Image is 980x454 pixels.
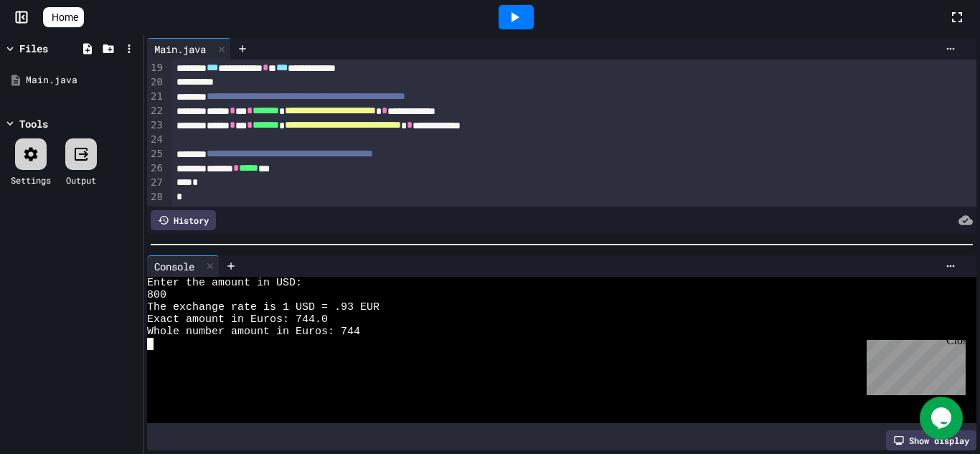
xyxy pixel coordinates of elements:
div: 23 [147,118,165,133]
div: History [151,210,216,230]
div: Main.java [147,38,231,60]
div: Tools [19,116,48,131]
div: 28 [147,190,165,204]
div: 21 [147,90,165,104]
div: 26 [147,161,165,176]
div: 19 [147,61,165,75]
div: 25 [147,147,165,161]
div: Console [147,255,220,277]
div: 20 [147,75,165,90]
a: Home [43,7,84,27]
div: 27 [147,176,165,190]
iframe: chat widget [861,334,966,395]
div: Main.java [26,73,138,88]
div: Settings [11,174,51,186]
span: Enter the amount in USD: [147,277,302,289]
span: The exchange rate is 1 USD = .93 EUR [147,301,380,313]
div: Console [147,259,202,274]
span: 800 [147,289,166,301]
div: Files [19,41,48,56]
div: Output [66,174,96,186]
div: 24 [147,133,165,147]
div: 22 [147,104,165,118]
span: Home [52,10,78,24]
span: Exact amount in Euros: 744.0 [147,313,328,326]
div: Chat with us now!Close [6,6,99,91]
iframe: chat widget [920,397,966,440]
div: Show display [886,430,976,450]
div: Main.java [147,42,213,57]
span: Whole number amount in Euros: 744 [147,326,360,338]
